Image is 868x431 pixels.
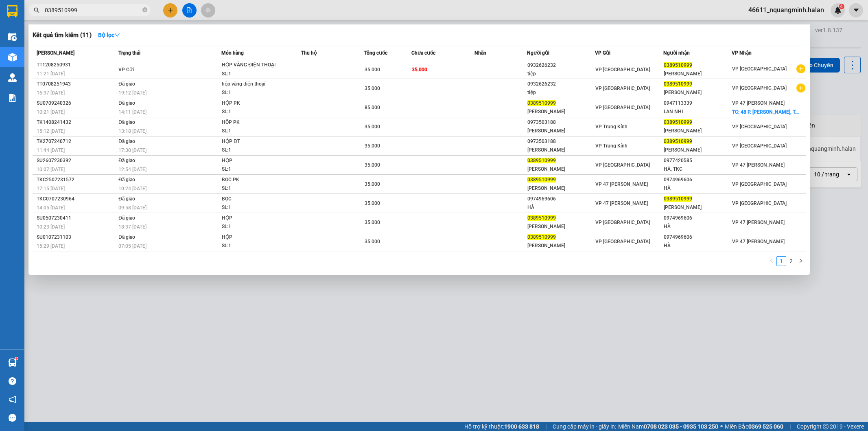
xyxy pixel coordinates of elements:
h3: Kết quả tìm kiếm ( 11 ) [33,31,92,40]
span: TC: 48 P. [PERSON_NAME], T... [732,109,799,115]
span: Người nhận [663,50,690,56]
div: SL: 1 [222,184,283,193]
div: BỌC PK [222,176,283,185]
span: VP [GEOGRAPHIC_DATA] [732,85,787,91]
div: tiệp [527,88,595,97]
span: 35.000 [365,143,380,149]
img: logo-vxr [7,5,17,18]
span: Đã giao [118,215,135,221]
div: 0932626232 [527,61,595,70]
div: hộp vàng điện thoại [222,80,283,89]
span: 35.000 [365,124,380,130]
span: 35.000 [365,239,380,244]
div: HÀ [664,222,731,231]
span: 10:21 [DATE] [37,109,65,115]
div: SL: 1 [222,88,283,97]
div: tiệp [527,70,595,78]
div: SU0507230411 [37,214,116,222]
span: VP Trung Kính [595,124,627,130]
span: 13:18 [DATE] [118,128,146,134]
span: close-circle [142,7,147,12]
div: [PERSON_NAME] [527,222,595,231]
div: 0974969606 [664,176,731,184]
span: 35.000 [365,220,380,225]
span: [PERSON_NAME] [37,50,74,56]
div: TK2707240712 [37,137,116,146]
div: TT0708251943 [37,80,116,88]
span: Tổng cước [364,50,387,56]
span: VP [GEOGRAPHIC_DATA] [732,200,787,206]
span: down [114,32,120,38]
div: TT1208250931 [37,61,116,69]
div: SU0709240326 [37,99,116,108]
span: 0389510999 [664,139,692,144]
span: Chưa cước [411,50,435,56]
span: message [9,414,16,422]
div: HÀ [527,203,595,212]
div: [PERSON_NAME] [664,146,731,154]
li: 2 [786,256,796,266]
span: search [34,7,39,13]
img: warehouse-icon [8,33,17,41]
div: [PERSON_NAME] [664,70,731,78]
span: 0389510999 [527,234,556,240]
span: 0389510999 [527,177,556,183]
sup: 1 [15,357,18,360]
div: HỘP ĐT [222,137,283,146]
span: Đã giao [118,196,135,202]
div: SL: 1 [222,146,283,155]
span: Đã giao [118,158,135,163]
div: HỘP VÀNG ĐIỆN THOẠI [222,61,283,70]
span: 17:15 [DATE] [37,186,65,191]
span: plus-circle [796,64,805,73]
span: VP 47 [PERSON_NAME] [732,100,785,106]
span: 14:05 [DATE] [37,205,65,211]
div: HÀ [664,242,731,250]
span: 07:05 [DATE] [118,243,146,249]
span: 35.000 [412,67,427,73]
span: 10:24 [DATE] [118,186,146,191]
span: VP Gửi [595,50,610,56]
span: Đã giao [118,177,135,183]
div: LAN NHI [664,108,731,116]
span: 0389510999 [527,158,556,163]
div: 0947113339 [664,99,731,108]
span: Món hàng [221,50,244,56]
span: left [769,258,774,263]
div: [PERSON_NAME] [664,127,731,135]
img: warehouse-icon [8,358,17,367]
div: TKC0707230964 [37,195,116,203]
span: 0389510999 [527,215,556,221]
span: VP [GEOGRAPHIC_DATA] [595,105,650,110]
span: 0389510999 [664,119,692,125]
span: VP Nhận [732,50,752,56]
span: VP 47 [PERSON_NAME] [732,239,785,244]
div: 0973503188 [527,118,595,127]
span: 12:54 [DATE] [118,167,146,172]
div: HỘP [222,156,283,165]
span: 11:21 [DATE] [37,71,65,77]
span: 17:30 [DATE] [118,147,146,153]
img: warehouse-icon [8,73,17,82]
li: Previous Page [767,256,776,266]
span: VP Gửi [118,67,134,73]
span: 35.000 [365,67,380,73]
span: 0389510999 [664,81,692,87]
span: 10:23 [DATE] [37,224,65,230]
a: 1 [777,257,786,266]
span: 0389510999 [664,196,692,202]
div: 0977420585 [664,156,731,165]
li: 1 [776,256,786,266]
div: HÀ, TKC [664,165,731,174]
span: notification [9,396,16,403]
span: 16:37 [DATE] [37,90,65,96]
span: 14:11 [DATE] [118,109,146,115]
span: VP Trung Kính [595,143,627,149]
span: 15:12 [DATE] [37,128,65,134]
div: SL: 1 [222,222,283,231]
div: [PERSON_NAME] [527,242,595,250]
span: VP [GEOGRAPHIC_DATA] [595,220,650,225]
span: right [798,258,803,263]
span: 35.000 [365,162,380,168]
span: question-circle [9,377,16,385]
